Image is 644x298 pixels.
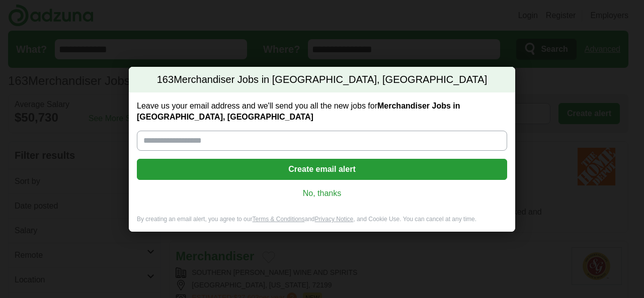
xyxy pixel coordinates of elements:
[157,73,174,87] span: 163
[137,159,507,180] button: Create email alert
[129,215,515,232] div: By creating an email alert, you agree to our and , and Cookie Use. You can cancel at any time.
[315,216,354,223] a: Privacy Notice
[129,67,515,93] h2: Merchandiser Jobs in [GEOGRAPHIC_DATA], [GEOGRAPHIC_DATA]
[137,101,507,123] label: Leave us your email address and we'll send you all the new jobs for
[145,188,499,199] a: No, thanks
[252,216,304,223] a: Terms & Conditions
